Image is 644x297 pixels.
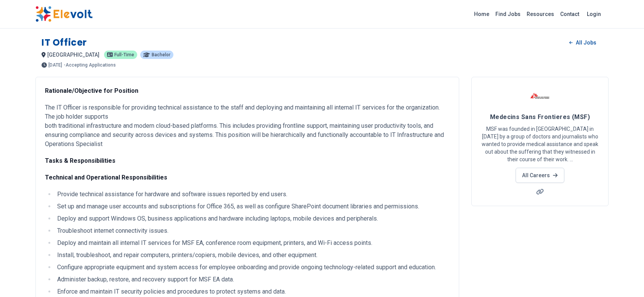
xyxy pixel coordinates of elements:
li: Set up and manage user accounts and subscriptions for Office 365, as well as configure SharePoint... [55,202,450,211]
a: Login [582,6,606,22]
span: [DATE] [48,63,62,67]
a: Contact [557,8,582,20]
span: [GEOGRAPHIC_DATA] [47,52,99,58]
a: All Jobs [563,37,602,48]
img: Medecins Sans Frontieres (MSF) [530,86,549,105]
img: Elevolt [35,6,93,22]
li: Troubleshoot internet connectivity issues. [55,226,450,235]
p: The IT Officer is responsible for providing technical assistance to the staff and deploying and m... [45,103,450,149]
strong: Tasks & Responsibilities [45,157,115,164]
a: Find Jobs [492,8,524,20]
strong: Technical and Operational Responsibilities [45,174,167,181]
li: Deploy and support Windows OS, business applications and hardware including laptops, mobile devic... [55,214,450,223]
li: Install, troubleshoot, and repair computers, printers/copiers, mobile devices, and other equipment. [55,251,450,260]
li: Administer backup, restore, and recovery support for MSF EA data. [55,275,450,284]
p: MSF was founded in [GEOGRAPHIC_DATA] in [DATE] by a group of doctors and journalists who wanted t... [481,125,599,163]
li: Enforce and maintain IT security policies and procedures to protect systems and data. [55,287,450,296]
li: Configure appropriate equipment and system access for employee onboarding and provide ongoing tec... [55,263,450,272]
a: Home [471,8,492,20]
li: Provide technical assistance for hardware and software issues reported by end users. [55,190,450,199]
p: - Accepting Applications [64,63,116,67]
a: Resources [524,8,557,20]
strong: Rationale/Objective for Position [45,87,138,94]
li: Deploy and maintain all internal IT services for MSF EA, conference room equipment, printers, and... [55,238,450,248]
span: Medecins Sans Frontieres (MSF) [490,113,590,121]
span: Full-time [114,52,134,57]
span: Bachelor [152,52,170,57]
h1: IT Officer [42,37,87,49]
a: All Careers [516,168,564,183]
